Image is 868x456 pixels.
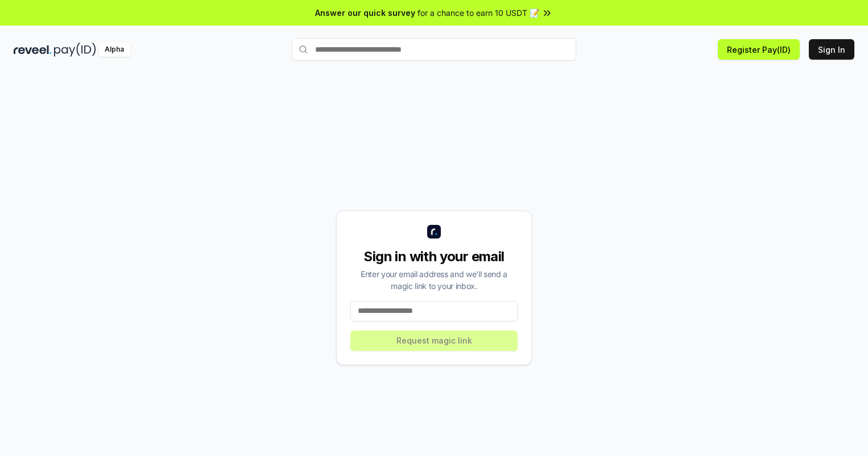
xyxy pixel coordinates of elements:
div: Sign in with your email [350,248,518,266]
span: for a chance to earn 10 USDT 📝 [418,7,539,19]
button: Sign In [809,39,854,60]
img: pay_id [54,43,96,57]
div: Enter your email address and we’ll send a magic link to your inbox. [350,268,518,292]
button: Register Pay(ID) [718,39,800,60]
div: Alpha [98,43,130,57]
img: reveel_dark [14,43,52,57]
span: Answer our quick survey [315,7,415,19]
img: logo_small [427,225,441,239]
